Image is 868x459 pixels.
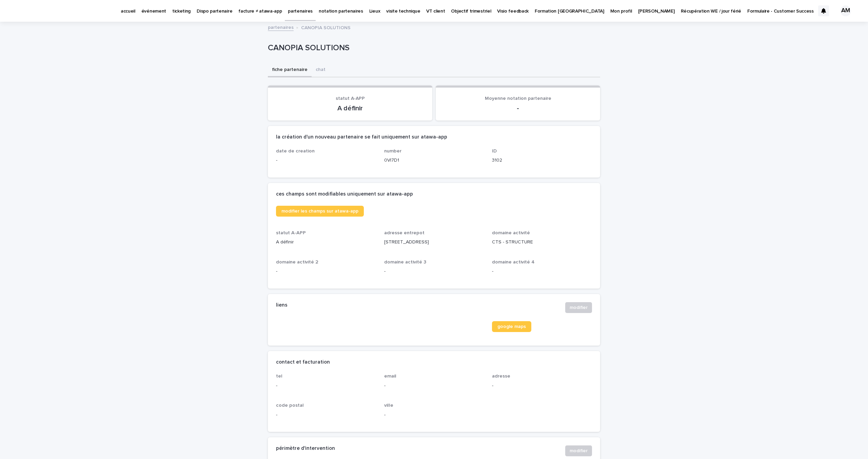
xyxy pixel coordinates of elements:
p: CANOPIA SOLUTIONS [301,23,351,31]
span: code postal [276,403,304,408]
p: 0VI7D1 [384,157,484,164]
h2: périmètre d'intervention [276,445,335,452]
a: google maps [492,321,531,332]
span: ID [492,149,497,153]
p: - [384,268,484,275]
span: domaine activité 2 [276,260,318,264]
span: adresse [492,374,510,379]
span: tel [276,374,282,379]
button: modifier [565,445,592,456]
span: modifier [570,447,588,454]
span: statut A-APP [276,231,306,235]
p: - [276,382,376,389]
span: date de creation [276,149,315,153]
p: CANOPIA SOLUTIONS [268,43,597,53]
p: - [276,268,376,275]
span: ville [384,403,393,408]
span: Moyenne notation partenaire [485,96,551,101]
p: - [492,268,592,275]
p: - [276,157,376,164]
p: - [384,382,484,389]
p: CTS - STRUCTURE [492,239,592,246]
button: fiche partenaire [268,63,312,77]
span: modifier les champs sur atawa-app [281,209,358,214]
img: Ls34BcGeRexTGTNfXpUC [14,4,79,18]
h2: liens [276,302,288,308]
a: partenaires [268,23,294,31]
a: modifier les champs sur atawa-app [276,206,364,217]
span: domaine activité 3 [384,260,426,264]
p: [STREET_ADDRESS] [384,239,484,246]
span: google maps [497,324,526,329]
p: - [492,382,592,389]
h2: la création d'un nouveau partenaire se fait uniquement sur atawa-app [276,134,447,140]
span: modifier [570,304,588,311]
span: domaine activité [492,231,530,235]
p: - [384,411,484,419]
p: A définir [276,239,376,246]
p: A définir [276,104,424,112]
span: number [384,149,401,153]
button: chat [312,63,330,77]
span: email [384,374,396,379]
h2: ces champs sont modifiables uniquement sur atawa-app [276,191,413,197]
button: modifier [565,302,592,313]
p: - [444,104,592,112]
div: AM [840,5,851,16]
h2: contact et facturation [276,359,330,365]
span: domaine activité 4 [492,260,535,264]
span: statut A-APP [336,96,365,101]
span: adresse entrepot [384,231,425,235]
p: - [276,411,376,419]
p: 3102 [492,157,592,164]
